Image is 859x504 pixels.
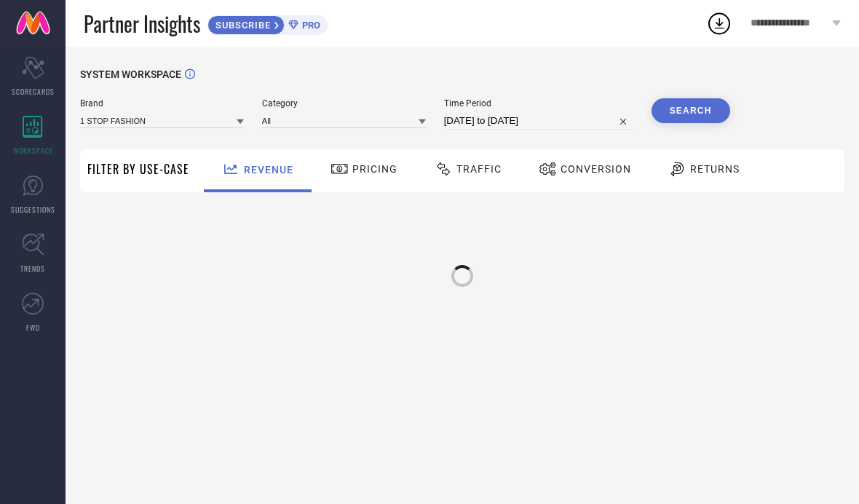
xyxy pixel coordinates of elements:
span: Brand [80,98,244,109]
span: WORKSPACE [13,145,53,156]
span: Conversion [561,163,631,175]
span: SCORECARDS [12,86,55,97]
span: Category [262,98,426,109]
span: Revenue [244,164,293,176]
span: Partner Insights [84,9,200,39]
input: Select time period [444,112,633,130]
a: SUBSCRIBEPRO [207,12,328,35]
span: SUGGESTIONS [11,204,55,215]
span: Returns [690,163,740,175]
span: TRENDS [20,263,45,274]
span: Time Period [444,98,633,109]
button: Search [652,98,730,123]
span: Traffic [456,163,502,175]
span: Pricing [352,163,397,175]
div: Open download list [706,10,732,36]
span: FWD [26,322,40,333]
span: SYSTEM WORKSPACE [80,68,181,80]
span: Filter By Use-Case [87,160,189,178]
span: SUBSCRIBE [208,20,274,31]
span: PRO [298,20,320,31]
